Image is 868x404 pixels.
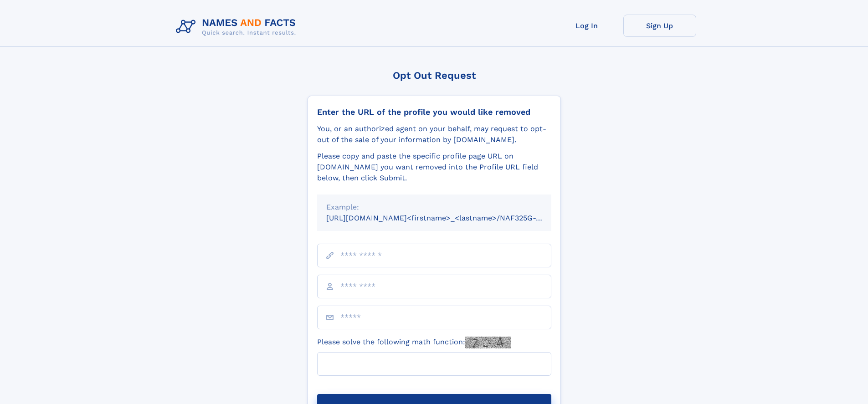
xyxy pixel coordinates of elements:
[623,15,696,37] a: Sign Up
[326,202,542,213] div: Example:
[317,123,551,145] div: You, or an authorized agent on your behalf, may request to opt-out of the sale of your informatio...
[326,214,569,222] small: [URL][DOMAIN_NAME]<firstname>_<lastname>/NAF325G-xxxxxxxx
[550,15,623,37] a: Log In
[317,107,551,117] div: Enter the URL of the profile you would like removed
[172,15,303,39] img: Logo Names and Facts
[317,151,551,184] div: Please copy and paste the specific profile page URL on [DOMAIN_NAME] you want removed into the Pr...
[317,337,511,348] label: Please solve the following math function:
[308,70,561,81] div: Opt Out Request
